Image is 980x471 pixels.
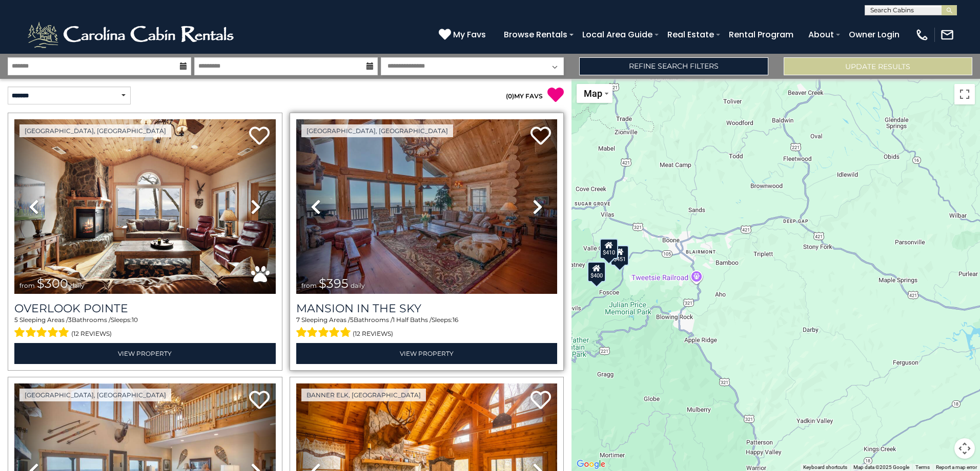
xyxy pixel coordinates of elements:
[301,282,317,289] span: from
[296,315,558,340] div: Sleeping Areas / Bathrooms / Sleeps:
[351,282,365,289] span: daily
[14,119,276,294] img: thumbnail_163477009.jpeg
[319,276,349,291] span: $395
[393,316,432,324] span: 1 Half Baths /
[577,26,658,44] a: Local Area Guide
[71,327,112,340] span: (12 reviews)
[936,464,977,470] a: Report a map error
[915,28,929,42] img: phone-regular-white.png
[14,302,276,315] a: Overlook Pointe
[296,302,558,315] a: Mansion In The Sky
[19,389,171,401] a: [GEOGRAPHIC_DATA], [GEOGRAPHIC_DATA]
[803,26,839,44] a: About
[954,438,975,459] button: Map camera controls
[14,343,276,364] a: View Property
[530,125,551,147] a: Add to favorites
[574,458,608,471] a: Open this area in Google Maps (opens a new window)
[915,464,930,470] a: Terms
[296,119,558,294] img: thumbnail_163263808.jpeg
[499,26,573,44] a: Browse Rentals
[610,245,629,266] div: $451
[19,124,171,137] a: [GEOGRAPHIC_DATA], [GEOGRAPHIC_DATA]
[853,464,909,470] span: Map data ©2025 Google
[37,276,68,291] span: $300
[14,315,276,340] div: Sleeping Areas / Bathrooms / Sleeps:
[353,327,393,340] span: (12 reviews)
[662,26,719,44] a: Real Estate
[249,390,270,412] a: Add to favorites
[940,28,954,42] img: mail-regular-white.png
[301,124,453,137] a: [GEOGRAPHIC_DATA], [GEOGRAPHIC_DATA]
[296,316,300,324] span: 7
[26,19,238,50] img: White-1-2.png
[530,390,551,412] a: Add to favorites
[19,282,35,289] span: from
[600,239,618,259] div: $410
[350,316,354,324] span: 5
[584,88,602,99] span: Map
[954,84,975,104] button: Toggle fullscreen view
[784,57,972,75] button: Update Results
[453,28,486,41] span: My Favs
[587,262,606,282] div: $400
[68,316,72,324] span: 3
[577,84,612,103] button: Change map style
[301,389,426,401] a: Banner Elk, [GEOGRAPHIC_DATA]
[579,57,768,75] a: Refine Search Filters
[249,125,270,147] a: Add to favorites
[439,28,488,41] a: My Favs
[724,26,799,44] a: Rental Program
[296,343,558,364] a: View Property
[803,464,847,471] button: Keyboard shortcuts
[574,458,608,471] img: Google
[506,92,543,100] a: (0)MY FAVS
[506,92,514,100] span: ( )
[14,316,18,324] span: 5
[132,316,138,324] span: 10
[508,92,512,100] span: 0
[844,26,905,44] a: Owner Login
[70,282,85,289] span: daily
[453,316,458,324] span: 16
